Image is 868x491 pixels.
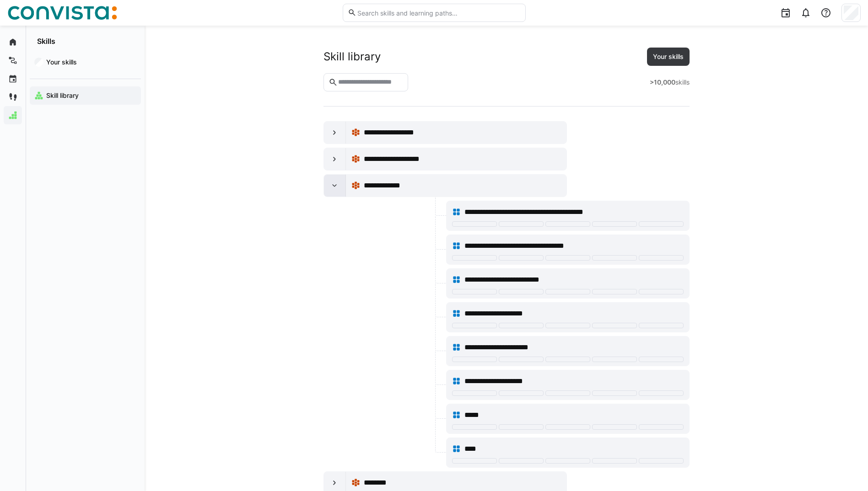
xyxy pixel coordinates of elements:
[323,50,381,64] div: Skill library
[650,78,675,86] strong: >10,000
[650,78,690,87] div: skills
[647,48,690,66] button: Your skills
[652,52,685,61] span: Your skills
[356,9,520,17] input: Search skills and learning paths…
